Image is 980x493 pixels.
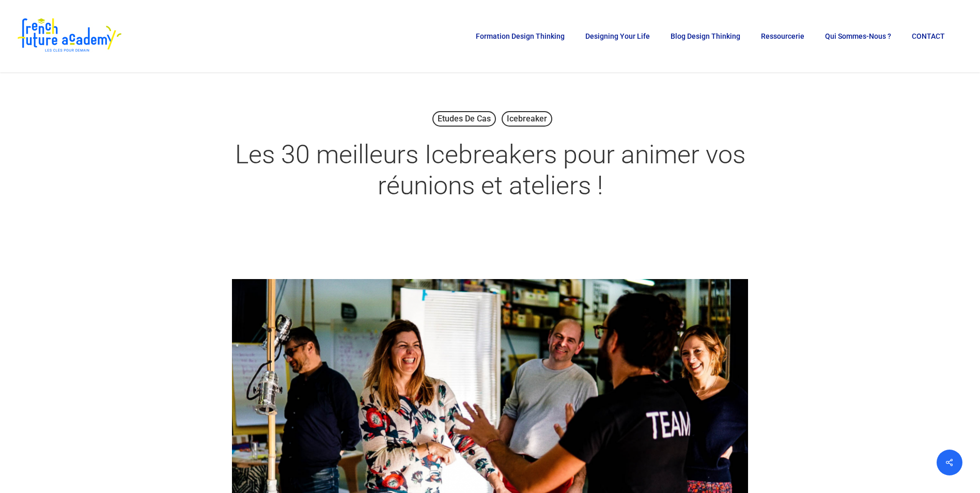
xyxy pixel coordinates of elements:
[471,33,570,40] a: Formation Design Thinking
[432,111,496,127] a: Etudes de cas
[14,16,123,57] img: French Future Academy
[476,32,565,40] span: Formation Design Thinking
[502,111,552,127] a: Icebreaker
[825,32,891,40] span: Qui sommes-nous ?
[665,33,745,40] a: Blog Design Thinking
[912,32,945,40] span: CONTACT
[820,33,896,40] a: Qui sommes-nous ?
[671,32,740,40] span: Blog Design Thinking
[756,33,810,40] a: Ressourcerie
[907,33,950,40] a: CONTACT
[585,32,650,40] span: Designing Your Life
[232,129,749,211] h1: Les 30 meilleurs Icebreakers pour animer vos réunions et ateliers !
[761,32,804,40] span: Ressourcerie
[580,33,655,40] a: Designing Your Life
